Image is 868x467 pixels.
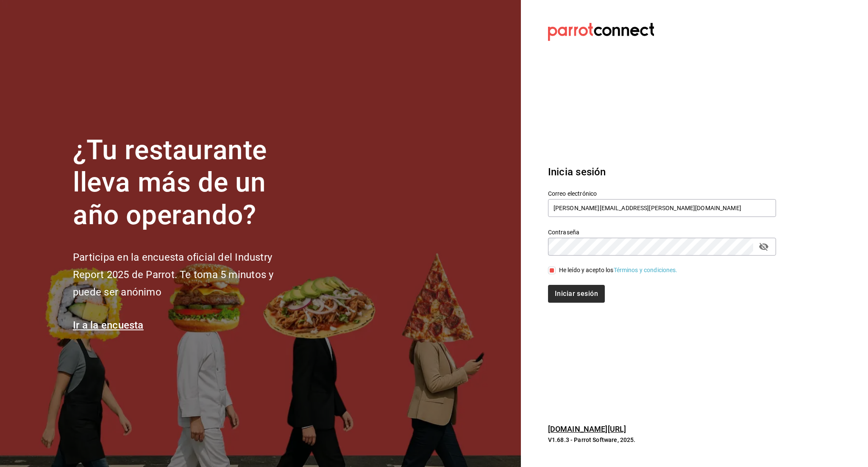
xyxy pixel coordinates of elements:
button: Iniciar sesión [548,285,605,303]
p: V1.68.3 - Parrot Software, 2025. [548,436,776,444]
input: Ingresa tu correo electrónico [548,199,776,217]
div: He leído y acepto los [559,266,678,275]
h3: Inicia sesión [548,164,776,180]
button: passwordField [757,239,771,254]
h1: ¿Tu restaurante lleva más de un año operando? [73,134,302,232]
a: Términos y condiciones. [614,267,678,273]
a: Ir a la encuesta [73,319,144,331]
h2: Participa en la encuesta oficial del Industry Report 2025 de Parrot. Te toma 5 minutos y puede se... [73,249,302,301]
label: Contraseña [548,229,776,235]
a: [DOMAIN_NAME][URL] [548,425,626,433]
label: Correo electrónico [548,190,776,196]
